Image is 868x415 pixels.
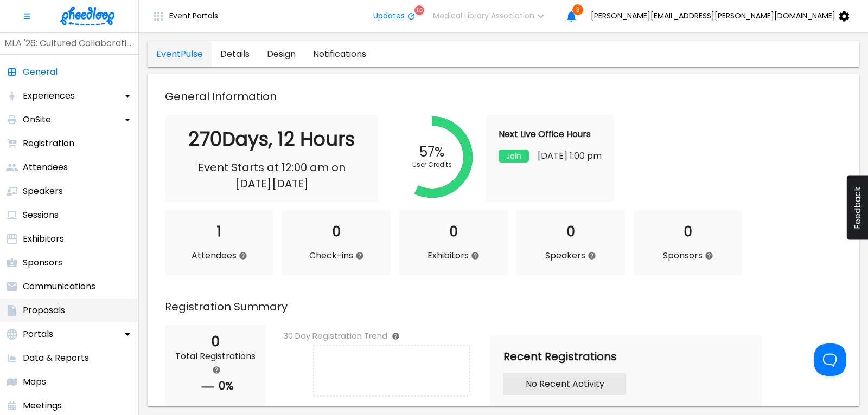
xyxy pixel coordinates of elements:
[23,280,95,293] p: Communications
[499,150,529,163] button: Join
[304,41,375,67] a: general-tab-notifications
[506,152,521,160] span: Join
[23,352,89,365] p: Data & Reports
[23,113,51,126] p: OnSite
[174,376,257,398] h2: 0%
[23,137,74,150] p: Registration
[148,41,212,67] a: general-tab-EventPulse
[60,7,114,25] img: logo
[174,128,369,151] h2: 270 Days , 12 Hours
[572,4,583,15] span: 3
[508,378,622,391] p: No Recent Activity
[4,37,134,50] p: MLA '26: Cultured Collaborations
[165,297,851,316] p: Registration Summary
[392,332,400,340] svg: This graph represents the number of total registrations completed per day over the past 30 days o...
[23,89,75,102] p: Experiences
[174,159,369,176] p: Event Starts at 12:00 am on
[23,232,64,245] p: Exhibitors
[591,11,835,20] span: [PERSON_NAME][EMAIL_ADDRESS][PERSON_NAME][DOMAIN_NAME]
[23,209,59,222] p: Sessions
[414,5,424,15] div: 10
[169,11,218,20] span: Event Portals
[23,161,68,174] p: Attendees
[433,11,534,20] span: Medical Library Association
[560,5,582,27] button: 3
[582,5,864,27] button: [PERSON_NAME][EMAIL_ADDRESS][PERSON_NAME][DOMAIN_NAME]
[143,5,227,27] button: Event Portals
[408,224,499,240] h2: 0
[165,87,851,106] p: General Information
[705,251,713,260] svg: Represents the total # of approved Sponsors represented at your event.
[424,5,560,27] button: Medical Library Association
[212,366,221,374] svg: This number represents the total number of completed registrations at your event. The percentage ...
[23,256,62,269] p: Sponsors
[588,251,596,260] svg: Represents the total # of Speakers represented at your event.
[291,224,382,240] h2: 0
[291,249,382,262] p: Check-ins
[174,224,265,240] h2: 1
[503,348,749,365] p: Recent Registrations
[852,186,863,229] span: Feedback
[499,150,538,163] a: Join
[373,11,405,20] span: Updates
[365,5,424,27] button: Updates10
[419,145,444,160] div: 57%
[148,41,375,67] div: general tabs
[23,328,53,341] p: Portals
[174,334,257,350] h2: 0
[239,251,247,260] svg: The total number of attendees at your event consuming user credits. This number does not include ...
[408,249,499,262] p: Exhibitors
[174,176,369,192] p: [DATE] [DATE]
[525,249,616,262] p: Speakers
[23,185,63,198] p: Speakers
[355,251,364,260] svg: The total number of attendees who have checked into your event.
[23,375,46,388] p: Maps
[283,329,499,342] h6: 30 Day Registration Trend
[174,350,257,376] p: Total Registrations
[23,304,65,317] p: Proposals
[538,150,602,163] p: [DATE] 1:00 pm
[174,249,265,262] p: Attendees
[814,343,846,376] iframe: Toggle Customer Support
[23,399,62,412] p: Meetings
[642,249,733,262] p: Sponsors
[525,224,616,240] h2: 0
[471,251,480,260] svg: Represents the total # of approved Exhibitors represented at your event.
[412,160,452,170] div: User Credits
[212,41,258,67] a: general-tab-details
[499,128,612,141] p: Next Live Office Hours
[23,66,58,79] p: General
[258,41,304,67] a: general-tab-design
[642,224,733,240] h2: 0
